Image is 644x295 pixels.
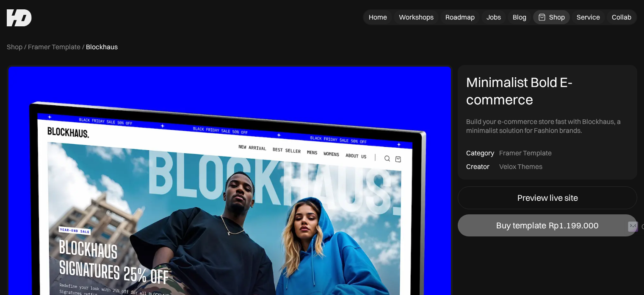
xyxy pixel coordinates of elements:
a: Buy templateRp1.199.000 [458,214,637,236]
div: Minimalist Bold E-commerce [466,73,629,109]
a: Shop [533,10,570,24]
a: Jobs [481,10,506,24]
div: / [82,42,84,51]
a: Workshops [394,10,439,24]
div: Build your e-commerce store fast with Blockhaus, a minimalist solution for Fashion brands. [466,117,629,135]
div: Category [466,149,494,157]
div: Workshops [399,13,434,22]
a: Blog [508,10,531,24]
div: / [24,42,26,51]
a: Service [572,10,605,24]
div: Service [577,13,600,22]
div: Roadmap [445,13,475,22]
div: Buy template [496,220,546,230]
div: Velox Themes [499,162,542,171]
div: Blog [513,13,526,22]
a: Preview live site [458,186,637,209]
a: Framer Template [28,42,80,51]
div: Framer Template [499,149,552,157]
div: Preview live site [517,193,578,203]
a: Roadmap [440,10,480,24]
a: Home [364,10,392,24]
div: Blockhaus [86,42,118,51]
div: Collab [612,13,631,22]
div: Jobs [486,13,501,22]
div: Creator [466,162,489,171]
a: Shop [7,42,22,51]
div: Shop [549,13,565,22]
div: Home [369,13,387,22]
div: Rp1.199.000 [549,220,599,230]
a: Collab [607,10,636,24]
